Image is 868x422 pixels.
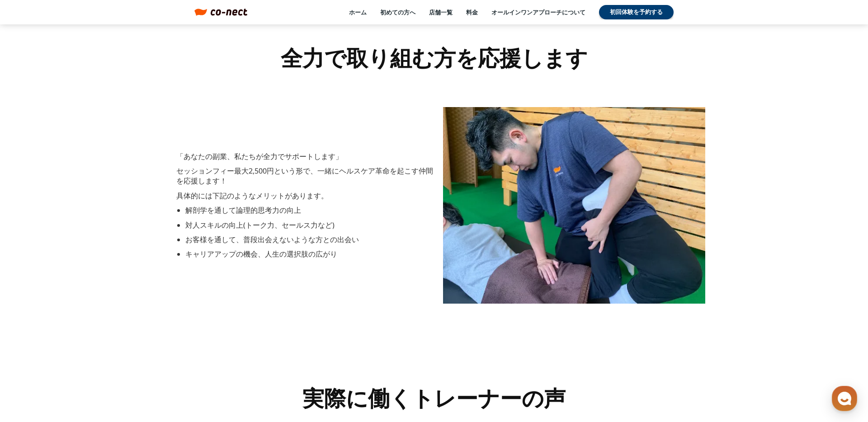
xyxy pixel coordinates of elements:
[117,286,174,309] a: 設定
[491,8,585,16] a: オールインワンアプローチについて
[176,151,439,161] p: 「あなたの副業、私たちが全力でサポートします」
[281,45,588,71] h2: 全力で取り組む方を応援します
[185,220,439,230] p: 対人スキルの向上(トーク力、セールス力など)
[60,286,117,309] a: チャット
[140,300,151,307] span: 設定
[185,249,439,259] p: キャリアアップの機会、人生の選択肢の広がり
[349,8,367,16] a: ホーム
[23,300,39,307] span: ホーム
[176,166,439,186] p: セッションフィー最大2,500円という形で、一緒にヘルスケア革命を起こす仲間を応援します！
[77,300,99,308] span: チャット
[380,8,415,16] a: 初めての方へ
[599,5,674,19] a: 初回体験を予約する
[302,385,566,411] h2: 実際に働くトレーナーの声
[3,286,60,309] a: ホーム
[466,8,478,16] a: 料金
[429,8,453,16] a: 店舗一覧
[185,234,439,244] p: お客様を通して、普段出会えないような方との出会い
[185,205,439,215] p: 解剖学を通して論理的思考力の向上
[176,191,439,201] p: 具体的には下記のようなメリットがあります。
